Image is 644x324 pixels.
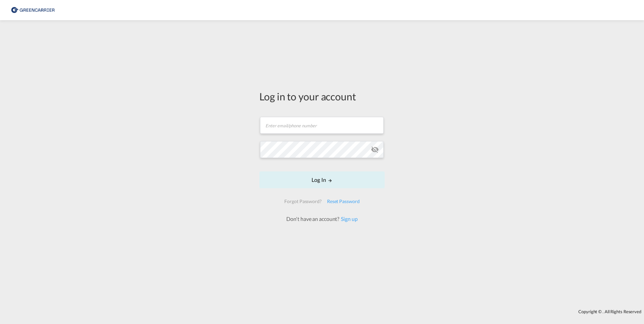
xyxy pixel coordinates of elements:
div: Don't have an account? [279,215,365,223]
div: Log in to your account [259,89,385,103]
div: Reset Password [324,195,362,207]
div: Forgot Password? [282,195,324,207]
input: Enter email/phone number [260,117,384,134]
a: Sign up [339,216,357,222]
button: LOGIN [259,171,385,188]
md-icon: icon-eye-off [371,145,379,154]
img: 8cf206808afe11efa76fcd1e3d746489.png [10,3,56,18]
